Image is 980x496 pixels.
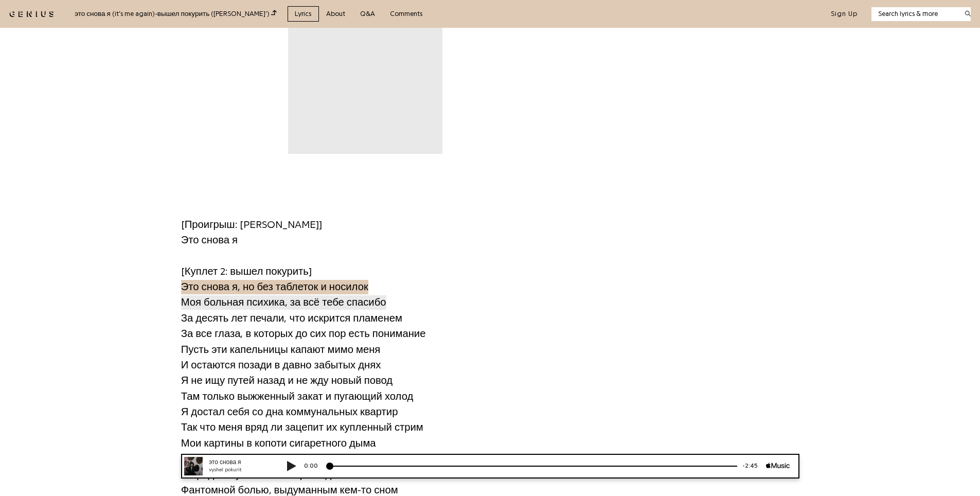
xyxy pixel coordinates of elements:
[75,8,277,20] div: это снова я (it’s me again) - вышел покурить ([PERSON_NAME]')
[831,9,858,19] button: Sign Up
[181,295,386,310] span: Моя больная психика, за всё тебе спасибо
[11,3,30,22] img: 72x72bb.jpg
[181,294,386,310] a: Моя больная психика, за всё тебе спасибо
[564,8,593,16] div: -2:45
[353,6,383,22] a: Q&A
[319,6,353,22] a: About
[36,4,98,13] div: это снова я
[36,12,98,20] div: vyshel pokurit
[383,6,430,22] a: Comments
[181,280,368,294] span: Это снова я, но без таблеток и носилок
[871,9,958,19] input: Search lyrics & more
[288,6,319,22] a: Lyrics
[181,279,368,295] a: Это снова я, но без таблеток и носилок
